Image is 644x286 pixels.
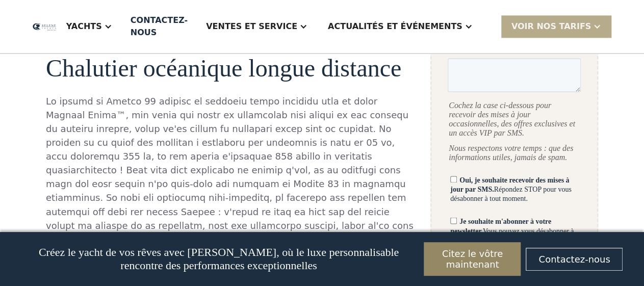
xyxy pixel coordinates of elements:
[526,248,623,271] a: Contactez-nous
[318,6,483,47] div: Actualités et événements
[33,23,56,31] img: logo
[501,15,611,37] div: VOIR nos tarifs
[46,55,401,82] font: Chalutier océanique longue distance
[66,21,102,31] font: Yachts
[206,21,297,31] font: Ventes et service
[131,15,188,37] font: Contactez-nous
[511,21,591,31] font: VOIR nos tarifs
[196,6,318,47] div: Ventes et service
[39,246,399,272] font: Créez le yacht de vos rêves avec [PERSON_NAME], où le luxe personnalisable rencontre des performa...
[56,6,122,47] div: Yachts
[328,21,462,31] font: Actualités et événements
[424,242,521,276] a: Citez le vôtre maintenant
[538,254,610,265] font: Contactez-nous
[442,248,503,270] font: Citez le vôtre maintenant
